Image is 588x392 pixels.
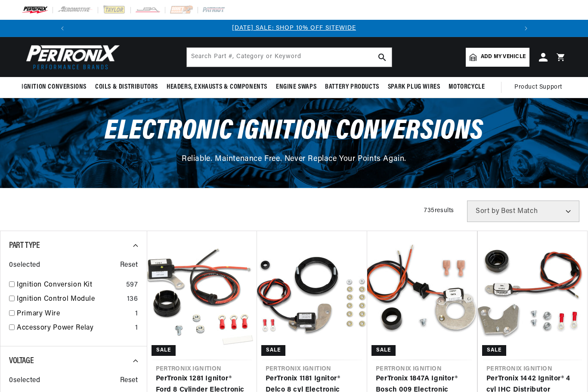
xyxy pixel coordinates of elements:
span: Headers, Exhausts & Components [167,83,267,92]
span: Reset [120,260,138,271]
div: 597 [126,280,138,291]
span: Motorcycle [449,83,485,92]
a: Ignition Conversion Kit [17,280,123,291]
span: Part Type [9,241,40,250]
summary: Headers, Exhausts & Components [162,77,272,97]
span: Voltage [9,357,34,365]
span: Product Support [514,83,562,92]
span: Coils & Distributors [95,83,158,92]
span: Electronic Ignition Conversions [105,117,483,145]
span: Ignition Conversions [22,83,87,92]
span: 0 selected [9,260,40,271]
button: Translation missing: en.sections.announcements.next_announcement [517,20,535,37]
summary: Engine Swaps [272,77,321,97]
span: Sort by [476,208,499,215]
a: Primary Wire [17,309,132,320]
summary: Spark Plug Wires [384,77,445,97]
span: Reliable. Maintenance Free. Never Replace Your Points Again. [182,155,406,163]
a: Accessory Power Relay [17,323,132,334]
div: Announcement [71,24,517,33]
div: 1 [135,309,138,320]
span: Engine Swaps [276,83,316,92]
div: 136 [127,294,138,305]
select: Sort by [467,201,579,222]
summary: Motorcycle [444,77,489,97]
summary: Battery Products [321,77,384,97]
a: Add my vehicle [466,48,529,67]
span: Add my vehicle [481,53,526,61]
summary: Product Support [514,77,566,98]
span: 735 results [424,207,454,214]
button: search button [373,48,392,67]
input: Search Part #, Category or Keyword [187,48,392,67]
a: [DATE] SALE: SHOP 10% OFF SITEWIDE [232,25,356,31]
span: 0 selected [9,375,40,386]
summary: Ignition Conversions [22,77,91,97]
span: Battery Products [325,83,379,92]
div: 1 [135,323,138,334]
span: Spark Plug Wires [388,83,440,92]
span: Reset [120,375,138,386]
div: 1 of 3 [71,24,517,33]
summary: Coils & Distributors [91,77,162,97]
a: Ignition Control Module [17,294,124,305]
img: Pertronix [22,42,121,72]
button: Translation missing: en.sections.announcements.previous_announcement [54,20,71,37]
